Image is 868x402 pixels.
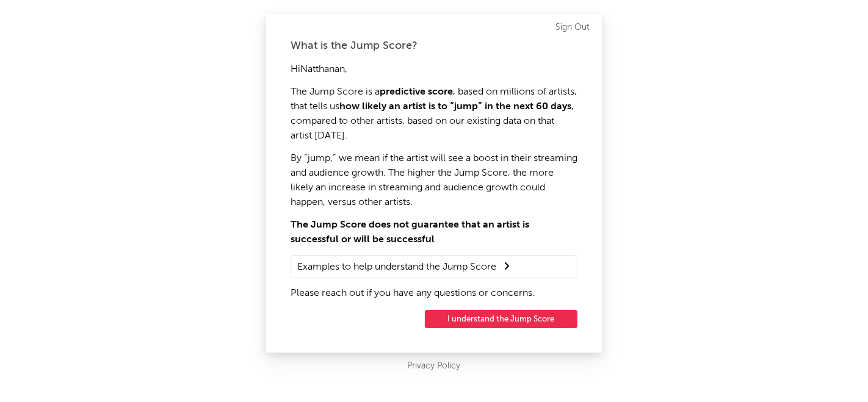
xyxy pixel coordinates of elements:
[291,220,529,245] strong: The Jump Score does not guarantee that an artist is successful or will be successful
[291,151,577,210] p: By “jump,” we mean if the artist will see a boost in their streaming and audience growth. The hig...
[425,310,577,328] button: I understand the Jump Score
[291,38,577,53] div: What is the Jump Score?
[291,85,577,143] p: The Jump Score is a , based on millions of artists, that tells us , compared to other artists, ba...
[297,259,571,275] summary: Examples to help understand the Jump Score
[291,286,577,301] p: Please reach out if you have any questions or concerns.
[291,62,577,77] p: Hi Natthanan ,
[339,102,571,112] strong: how likely an artist is to “jump” in the next 60 days
[408,359,461,374] a: Privacy Policy
[380,87,453,97] strong: predictive score
[555,20,590,35] a: Sign Out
